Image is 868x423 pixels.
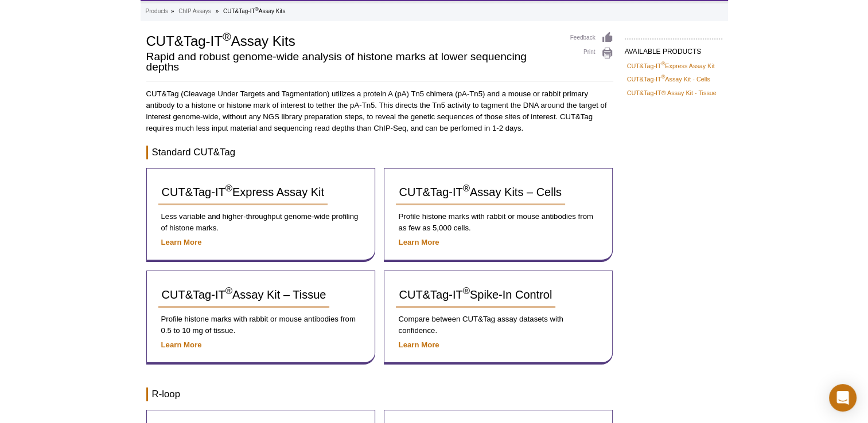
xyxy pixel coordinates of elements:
[396,211,601,234] p: Profile histone marks with rabbit or mouse antibodies from as few as 5,000 cells.
[570,32,613,44] a: Feedback
[255,6,259,12] sup: ®
[158,180,328,205] a: CUT&Tag-IT®Express Assay Kit
[162,186,324,198] span: CUT&Tag-IT Express Assay Kit
[223,30,231,43] sup: ®
[146,387,613,401] h3: R-loop
[216,8,219,14] li: »
[158,283,330,308] a: CUT&Tag-IT®Assay Kit – Tissue
[225,183,232,194] sup: ®
[463,286,470,297] sup: ®
[661,61,665,66] sup: ®
[627,61,715,71] a: CUT&Tag-IT®Express Assay Kit
[178,6,211,17] a: ChIP Assays
[162,288,326,301] span: CUT&Tag-IT Assay Kit – Tissue
[396,283,556,308] a: CUT&Tag-IT®Spike-In Control
[661,75,665,80] sup: ®
[161,340,202,349] a: Learn More
[146,52,559,72] h2: Rapid and robust genome-wide analysis of histone marks at lower sequencing depths
[399,238,439,246] a: Learn More
[158,314,363,336] p: Profile histone marks with rabbit or mouse antibodies from 0.5 to 10 mg of tissue.
[146,32,559,49] h1: CUT&Tag-IT Assay Kits
[171,8,174,14] li: »
[627,88,717,98] a: CUT&Tag-IT® Assay Kit - Tissue
[158,211,363,234] p: Less variable and higher-throughput genome-wide profiling of histone marks.
[625,38,722,59] h2: AVAILABLE PRODUCTS
[161,238,202,246] a: Learn More
[396,180,565,205] a: CUT&Tag-IT®Assay Kits – Cells
[223,8,285,14] li: CUT&Tag-IT Assay Kits
[146,6,168,17] a: Products
[146,88,613,134] p: CUT&Tag (Cleavage Under Targets and Tagmentation) utilizes a protein A (pA) Tn5 chimera (pA-Tn5) ...
[146,146,613,159] h3: Standard CUT&Tag
[399,288,552,301] span: CUT&Tag-IT Spike-In Control
[399,340,439,349] a: Learn More
[225,286,232,297] sup: ®
[396,314,601,336] p: Compare between CUT&Tag assay datasets with confidence.
[829,384,857,412] div: Open Intercom Messenger
[627,74,710,84] a: CUT&Tag-IT®Assay Kit - Cells
[463,183,470,194] sup: ®
[399,186,562,198] span: CUT&Tag-IT Assay Kits – Cells
[570,47,613,60] a: Print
